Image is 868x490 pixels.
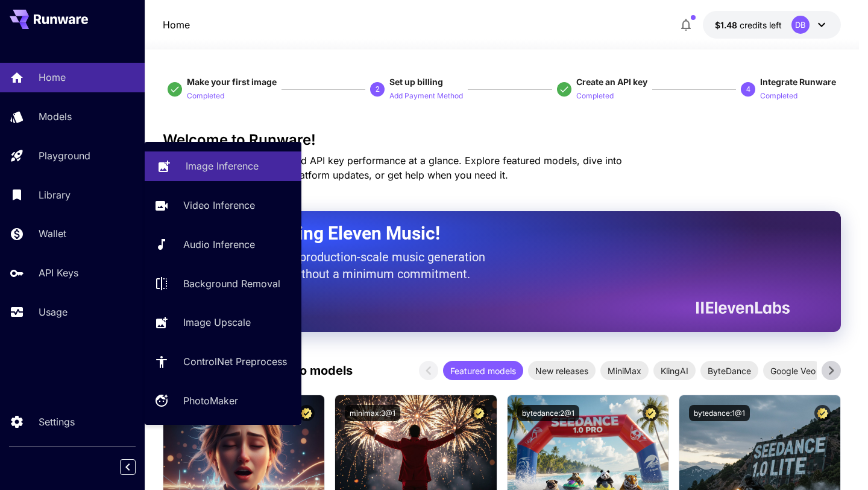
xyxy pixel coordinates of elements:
button: $1.48192 [703,11,841,39]
span: Google Veo [763,364,823,377]
button: Certified Model – Vetted for best performance and includes a commercial license. [298,405,315,421]
p: API Keys [39,266,78,280]
p: Models [39,109,72,124]
h3: Welcome to Runware! [163,132,841,148]
p: Settings [39,415,75,429]
nav: breadcrumb [163,17,190,32]
span: Set up billing [389,77,443,87]
p: Usage [39,305,68,319]
span: New releases [528,364,596,377]
span: Make your first image [187,77,277,87]
p: The only way to get production-scale music generation from Eleven Labs without a minimum commitment. [193,249,494,282]
p: 4 [746,84,750,95]
a: Image Inference [145,151,301,181]
button: minimax:3@1 [345,405,400,421]
p: Library [39,188,71,202]
p: ControlNet Preprocess [183,354,287,369]
p: Wallet [39,226,66,241]
span: Featured models [443,364,523,377]
span: Create an API key [576,77,647,87]
p: Background Removal [183,276,280,291]
p: 2 [376,84,380,95]
a: Video Inference [145,191,301,220]
button: Certified Model – Vetted for best performance and includes a commercial license. [643,405,659,421]
span: MiniMax [600,364,649,377]
p: Image Upscale [183,315,251,329]
p: Completed [187,91,224,102]
span: $1.48 [715,20,740,30]
a: Audio Inference [145,230,301,259]
span: Integrate Runware [760,77,836,87]
p: Audio Inference [183,237,255,252]
a: PhotoMaker [145,386,301,416]
a: Background Removal [145,269,301,298]
a: ControlNet Preprocess [145,347,301,377]
p: Home [39,70,66,84]
button: Collapse sidebar [120,459,136,475]
span: credits left [740,20,782,30]
button: Certified Model – Vetted for best performance and includes a commercial license. [814,405,831,421]
p: Completed [760,91,797,102]
a: Image Upscale [145,308,301,337]
p: PhotoMaker [183,393,238,408]
p: Home [163,17,190,32]
p: Image Inference [186,159,259,173]
span: Check out your usage stats and API key performance at a glance. Explore featured models, dive int... [163,154,622,181]
button: Certified Model – Vetted for best performance and includes a commercial license. [471,405,487,421]
div: DB [791,16,810,34]
span: KlingAI [653,364,696,377]
button: bytedance:1@1 [689,405,750,421]
div: $1.48192 [715,19,782,31]
p: Video Inference [183,198,255,212]
button: bytedance:2@1 [517,405,579,421]
h2: Now Supporting Eleven Music! [193,222,781,245]
p: Playground [39,148,90,163]
div: Collapse sidebar [129,456,145,478]
span: ByteDance [700,364,758,377]
p: Completed [576,91,614,102]
p: Add Payment Method [389,91,463,102]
